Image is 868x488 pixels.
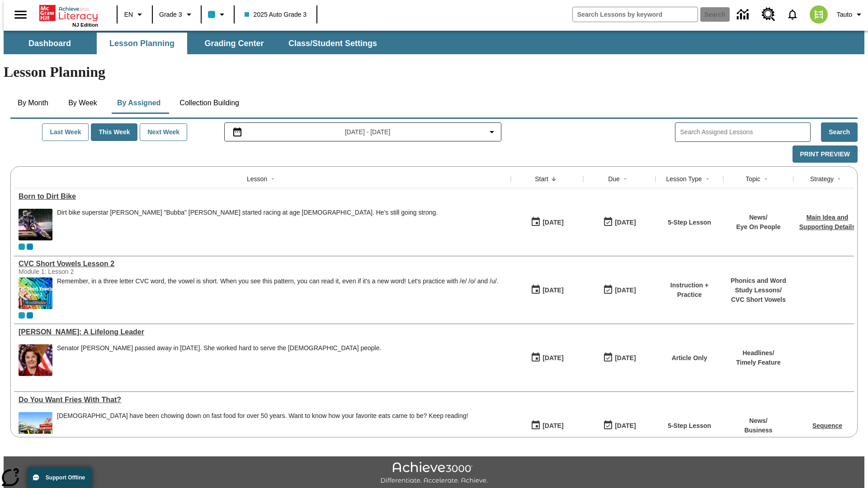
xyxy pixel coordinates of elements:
[745,174,760,183] div: Topic
[660,281,719,300] p: Instruction + Practice
[668,421,711,431] p: 5-Step Lesson
[39,3,98,28] div: Home
[666,174,702,183] div: Lesson Type
[19,344,52,376] img: Senator Dianne Feinstein of California smiles with the U.S. flag behind her.
[542,352,563,364] div: [DATE]
[19,244,25,250] div: Current Class
[702,174,713,184] button: Sort
[736,213,780,222] p: News /
[781,3,804,26] a: Notifications
[728,295,789,305] p: CVC Short Vowels
[5,33,95,54] button: Dashboard
[793,145,858,163] button: Print Preview
[600,282,639,299] button: 08/22/25: Last day the lesson can be accessed
[19,328,506,336] div: Dianne Feinstein: A Lifelong Leader
[72,22,98,28] span: NJ Edition
[46,474,85,481] span: Support Offline
[10,92,56,114] button: By Month
[204,6,231,23] button: Class color is light blue. Change class color
[39,4,98,22] a: Home
[159,10,182,19] span: Grade 3
[27,244,33,250] div: OL 2025 Auto Grade 4
[281,33,384,54] button: Class/Student Settings
[548,174,559,184] button: Sort
[744,416,772,426] p: News /
[27,467,92,488] button: Support Offline
[615,352,636,364] div: [DATE]
[380,462,488,485] img: Achieve3000 Differentiate Accelerate Achieve
[57,277,498,309] div: Remember, in a three letter CVC word, the vowel is short. When you see this pattern, you can read...
[57,209,438,240] div: Dirt bike superstar James "Bubba" Stewart started racing at age 4. He's still going strong.
[821,122,858,142] button: Search
[156,6,198,23] button: Grade: Grade 3, Select a grade
[19,277,52,309] img: CVC Short Vowels Lesson 2.
[535,174,548,183] div: Start
[57,344,381,376] div: Senator Dianne Feinstein passed away in September 2023. She worked hard to serve the American peo...
[124,10,133,19] span: EN
[615,285,636,296] div: [DATE]
[680,126,810,139] input: Search Assigned Lessons
[345,127,391,137] span: [DATE] - [DATE]
[19,268,154,275] div: Module 1: Lesson 2
[834,174,844,184] button: Sort
[57,277,498,285] p: Remember, in a three letter CVC word, the vowel is short. When you see this pattern, you can read...
[189,33,279,54] button: Grading Center
[528,214,566,231] button: 08/22/25: First time the lesson was available
[528,282,566,299] button: 08/22/25: First time the lesson was available
[245,10,307,19] span: 2025 Auto Grade 3
[528,417,566,434] button: 08/22/25: First time the lesson was available
[600,417,639,434] button: 08/22/25: Last day the lesson can be accessed
[573,7,698,22] input: search field
[736,358,781,367] p: Timely Feature
[615,217,636,228] div: [DATE]
[728,276,789,295] p: Phonics and Word Study Lessons /
[19,396,506,404] div: Do You Want Fries With That?
[542,217,563,228] div: [DATE]
[27,312,33,319] div: OL 2025 Auto Grade 4
[837,10,852,19] span: Tauto
[19,192,506,201] div: Born to Dirt Bike
[810,174,834,183] div: Strategy
[19,396,506,404] a: Do You Want Fries With That?, Lessons
[97,33,187,54] button: Lesson Planning
[731,2,756,27] a: Data Center
[19,209,52,240] img: Motocross racer James Stewart flies through the air on his dirt bike.
[19,192,506,201] a: Born to Dirt Bike, Lessons
[4,33,385,54] div: SubNavbar
[812,422,842,429] a: Sequence
[615,420,636,432] div: [DATE]
[19,312,25,319] div: Current Class
[91,123,137,141] button: This Week
[736,348,781,358] p: Headlines /
[110,92,168,114] button: By Assigned
[804,3,833,26] button: Select a new avatar
[42,123,89,141] button: Last Week
[19,260,506,268] a: CVC Short Vowels Lesson 2, Lessons
[756,2,781,27] a: Resource Center, Will open in new tab
[57,412,468,444] div: Americans have been chowing down on fast food for over 50 years. Want to know how your favorite e...
[810,5,828,23] img: avatar image
[247,174,267,183] div: Lesson
[528,349,566,366] button: 08/22/25: First time the lesson was available
[267,174,278,184] button: Sort
[4,31,864,54] div: SubNavbar
[57,412,468,420] div: [DEMOGRAPHIC_DATA] have been chowing down on fast food for over 50 years. Want to know how your f...
[736,222,780,232] p: Eye On People
[120,6,149,23] button: Language: EN, Select a language
[140,123,187,141] button: Next Week
[4,64,864,80] h1: Lesson Planning
[833,6,868,23] button: Profile/Settings
[672,353,708,363] p: Article Only
[744,426,772,435] p: Business
[542,285,563,296] div: [DATE]
[620,174,631,184] button: Sort
[228,127,498,137] button: Select the date range menu item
